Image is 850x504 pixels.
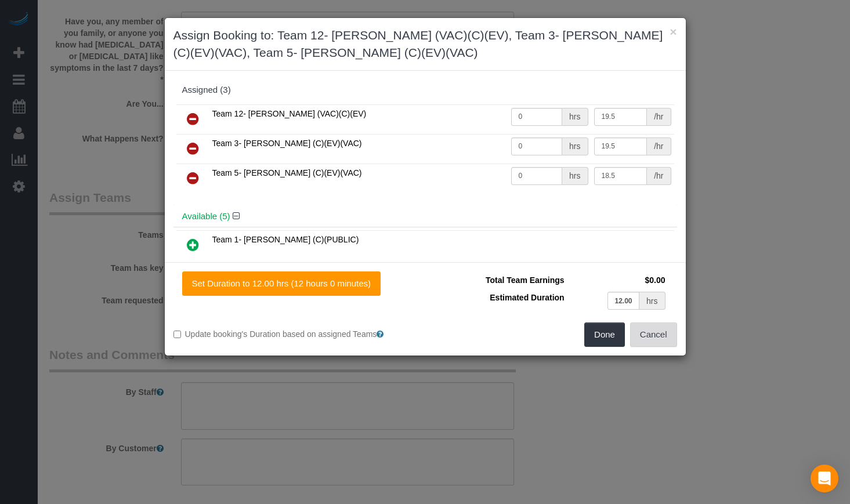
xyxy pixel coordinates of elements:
div: /hr [647,167,671,185]
button: Done [584,322,625,347]
div: Open Intercom Messenger [811,465,838,492]
div: hrs [562,137,588,155]
label: Update booking's Duration based on assigned Teams [173,328,417,340]
div: hrs [639,292,665,310]
button: Set Duration to 12.00 hrs (12 hours 0 minutes) [182,271,381,296]
div: /hr [647,137,671,155]
div: hrs [562,108,588,126]
td: Total Team Earnings [434,271,567,289]
button: × [670,26,677,38]
span: Team 1- [PERSON_NAME] (C)(PUBLIC) [212,235,359,244]
div: Assigned (3) [182,85,668,95]
span: Estimated Duration [490,293,564,302]
button: Cancel [630,322,677,347]
div: /hr [647,108,671,126]
span: Team 12- [PERSON_NAME] (VAC)(C)(EV) [212,109,367,118]
h3: Assign Booking to: Team 12- [PERSON_NAME] (VAC)(C)(EV), Team 3- [PERSON_NAME] (C)(EV)(VAC), Team ... [173,27,677,61]
span: Team 3- [PERSON_NAME] (C)(EV)(VAC) [212,139,362,148]
td: $0.00 [567,271,668,289]
h4: Available (5) [182,212,668,222]
span: Team 5- [PERSON_NAME] (C)(EV)(VAC) [212,168,362,177]
input: Update booking's Duration based on assigned Teams [173,331,181,338]
div: hrs [562,167,588,185]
